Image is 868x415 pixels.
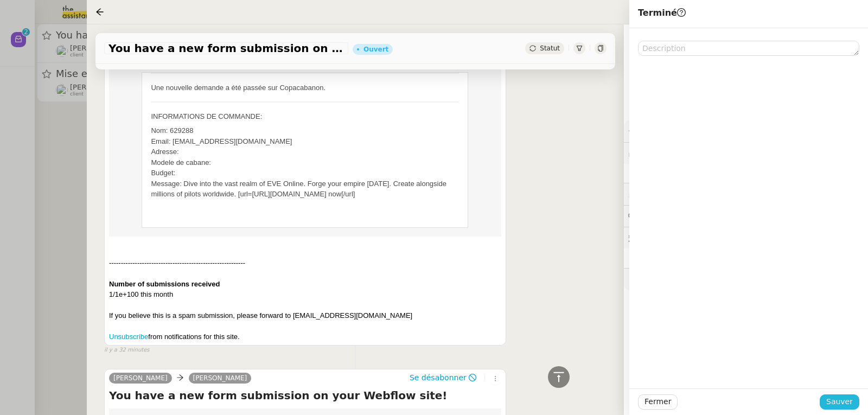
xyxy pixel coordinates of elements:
[109,333,148,341] a: Unsubscribe
[410,372,467,383] span: Se désabonner
[624,120,868,142] div: ⚙️Procédures
[142,74,468,102] td: Une nouvelle demande a été passée sur Copacabanon.
[628,125,685,137] span: ⚙️
[628,189,703,198] span: ⏲️
[109,280,220,288] strong: Number of submissions received
[644,395,671,408] span: Fermer
[406,372,480,384] button: Se désabonner
[108,43,344,54] span: You have a new form submission on your Webflow site!
[109,388,501,403] h4: You have a new form submission on your Webflow site!
[820,394,859,410] button: Sauver
[319,59,366,67] strong: Copacabanon
[638,8,686,18] span: Terminé
[363,46,388,53] div: Ouvert
[624,183,868,205] div: ⏲️Tâches 0:00
[624,269,868,290] div: 🧴Autres
[628,212,698,220] span: 💬
[826,395,853,408] span: Sauver
[628,147,699,159] span: 🔐
[624,206,868,227] div: 💬Commentaires
[189,373,252,383] a: [PERSON_NAME]
[624,227,868,248] div: 🕵️Autres demandes en cours 2
[638,394,678,410] button: Fermer
[151,125,459,200] td: Nom: 629288 Email: [EMAIL_ADDRESS][DOMAIN_NAME] Adresse: Modele de cabane: Budget: Message: Dive ...
[628,233,764,242] span: 🕵️
[624,143,868,164] div: 🔐Données client
[151,111,459,122] h3: :
[540,44,560,52] span: Statut
[151,112,260,120] span: INFORMATIONS DE COMMANDE
[104,346,150,355] span: il y a 32 minutes
[109,373,172,383] a: [PERSON_NAME]
[628,274,662,283] span: 🧴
